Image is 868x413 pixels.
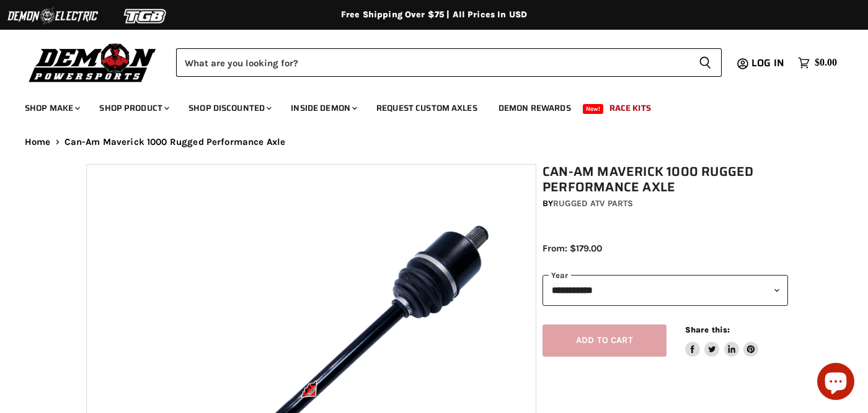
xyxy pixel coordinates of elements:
a: Shop Product [90,95,177,121]
span: Log in [751,55,784,71]
div: by [542,197,788,211]
a: Shop Make [15,95,87,121]
h1: Can-Am Maverick 1000 Rugged Performance Axle [542,164,788,195]
a: Inside Demon [281,95,365,121]
inbox-online-store-chat: Shopify online store chat [813,363,858,403]
a: Demon Rewards [489,95,580,121]
span: New! [583,104,604,114]
span: $0.00 [815,57,837,69]
a: Rugged ATV Parts [553,198,633,209]
img: Demon Powersports [25,40,161,84]
input: Search [176,48,689,77]
a: Shop Discounted [179,95,279,121]
a: Request Custom Axles [367,95,487,121]
select: year [542,275,788,305]
ul: Main menu [15,90,834,121]
span: Share this: [685,325,730,334]
span: From: $179.00 [542,243,602,254]
form: Product [176,48,722,77]
a: Home [25,137,51,147]
a: Race Kits [600,95,660,121]
span: Can-Am Maverick 1000 Rugged Performance Axle [64,137,286,147]
a: $0.00 [792,54,843,72]
button: Search [689,48,722,77]
img: Demon Electric Logo 2 [6,4,99,28]
a: Log in [746,58,792,69]
aside: Share this: [685,324,759,357]
img: TGB Logo 2 [99,4,192,28]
